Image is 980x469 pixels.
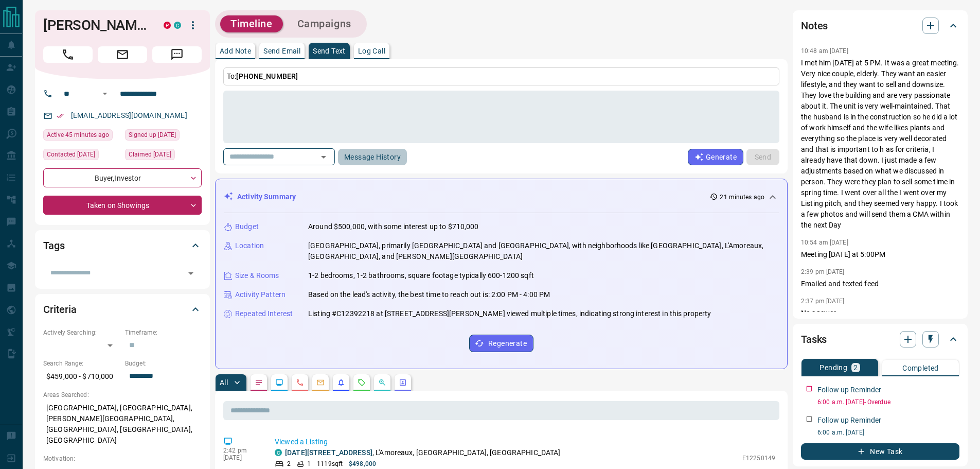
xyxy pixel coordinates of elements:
p: Motivation: [43,454,202,463]
div: Taken on Showings [43,196,202,215]
svg: Requests [358,378,366,387]
h2: Tags [43,237,64,254]
p: Follow up Reminder [817,415,881,426]
h1: [PERSON_NAME] [43,17,148,33]
h2: Notes [801,18,828,34]
svg: Email Verified [57,112,64,119]
p: I met him [DATE] at 5 PM. It was a great meeting. Very nice couple, elderly. They want an easier ... [801,58,959,231]
p: $498,000 [349,459,376,468]
p: No answer. [801,308,959,319]
span: Call [43,46,93,63]
div: Buyer , Investor [43,168,202,187]
p: 1-2 bedrooms, 1-2 bathrooms, square footage typically 600-1200 sqft [308,270,534,281]
span: Contacted [DATE] [47,149,95,160]
p: Around $500,000, with some interest up to $710,000 [308,221,479,232]
p: 1 [307,459,311,468]
div: condos.ca [174,22,181,29]
button: Generate [688,149,743,165]
button: Message History [338,149,407,165]
p: Follow up Reminder [817,385,881,395]
a: [EMAIL_ADDRESS][DOMAIN_NAME] [71,111,187,119]
div: Criteria [43,297,202,322]
svg: Opportunities [378,378,386,387]
button: Open [99,88,111,100]
div: Sat Sep 13 2025 [43,149,120,163]
svg: Emails [316,378,325,387]
button: Open [316,150,331,164]
p: Actively Searching: [43,328,120,337]
p: [GEOGRAPHIC_DATA], [GEOGRAPHIC_DATA], [PERSON_NAME][GEOGRAPHIC_DATA], [GEOGRAPHIC_DATA], [GEOGRAP... [43,399,202,449]
span: Claimed [DATE] [129,149,171,160]
p: Activity Summary [237,192,296,202]
p: 21 minutes ago [720,193,764,202]
p: 2 [853,364,858,371]
p: $459,000 - $710,000 [43,368,120,385]
p: 2:39 pm [DATE] [801,268,845,275]
p: Add Note [220,47,251,55]
span: [PHONE_NUMBER] [236,72,298,80]
p: 2:42 pm [223,447,259,454]
p: Meeting [DATE] at 5:00PM [801,249,959,260]
a: [DATE][STREET_ADDRESS] [285,448,372,457]
p: Listing #C12392218 at [STREET_ADDRESS][PERSON_NAME] viewed multiple times, indicating strong inte... [308,308,711,319]
h2: Tasks [801,331,827,348]
span: Message [152,46,202,63]
div: condos.ca [275,449,282,456]
p: Repeated Interest [235,308,293,319]
p: Send Text [313,47,346,55]
p: Budget: [125,359,202,368]
div: Notes [801,13,959,38]
svg: Notes [255,378,263,387]
p: [DATE] [223,454,259,461]
div: Tags [43,233,202,258]
p: All [220,379,228,386]
p: [GEOGRAPHIC_DATA], primarily [GEOGRAPHIC_DATA] and [GEOGRAPHIC_DATA], with neighborhoods like [GE... [308,240,779,262]
p: 6:00 a.m. [DATE] [817,428,959,437]
p: Emailed and texted feed [801,279,959,289]
p: Search Range: [43,359,120,368]
p: To: [223,67,779,85]
button: Regenerate [469,335,533,352]
p: Activity Pattern [235,289,286,300]
p: 10:48 am [DATE] [801,47,848,55]
span: Active 45 minutes ago [47,130,109,140]
div: Mon Sep 15 2025 [43,129,120,144]
svg: Lead Browsing Activity [275,378,283,387]
p: Based on the lead's activity, the best time to reach out is: 2:00 PM - 4:00 PM [308,289,550,300]
p: Size & Rooms [235,270,279,281]
p: Log Call [358,47,385,55]
div: Sun Jun 10 2018 [125,129,202,144]
p: 2 [287,459,291,468]
div: Tasks [801,327,959,352]
p: 6:00 a.m. [DATE] - Overdue [817,397,959,407]
p: Areas Searched: [43,390,202,399]
div: property.ca [164,22,171,29]
p: Budget [235,221,259,232]
p: Completed [902,364,939,372]
p: Viewed a Listing [275,437,775,447]
button: Timeline [220,15,283,32]
p: Timeframe: [125,328,202,337]
span: Signed up [DATE] [129,130,176,140]
p: , L'Amoreaux, [GEOGRAPHIC_DATA], [GEOGRAPHIC_DATA] [285,447,560,458]
svg: Calls [296,378,304,387]
div: Wed Jul 17 2024 [125,149,202,163]
svg: Agent Actions [399,378,407,387]
button: New Task [801,443,959,460]
p: E12250149 [742,454,775,463]
h2: Criteria [43,301,77,318]
div: Activity Summary21 minutes ago [224,187,779,206]
p: Pending [819,364,847,371]
svg: Listing Alerts [337,378,345,387]
p: 1119 sqft [317,459,343,468]
span: Email [98,46,147,63]
p: Location [235,240,264,251]
p: 2:37 pm [DATE] [801,298,845,305]
p: Send Email [263,47,300,55]
button: Open [184,266,198,281]
p: 10:54 am [DATE] [801,239,848,246]
button: Campaigns [287,15,362,32]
